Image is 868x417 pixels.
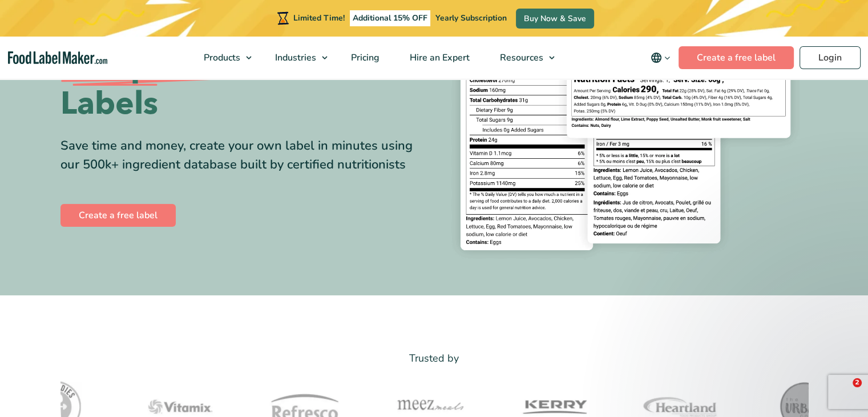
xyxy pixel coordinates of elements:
[853,378,862,387] span: 2
[60,137,426,174] div: Save time and money, create your own label in minutes using our 500k+ ingredient database built b...
[189,37,257,79] a: Products
[350,10,430,26] span: Additional 15% OFF
[336,37,392,79] a: Pricing
[60,350,808,367] p: Trusted by
[200,51,241,64] span: Products
[406,51,471,64] span: Hire an Expert
[496,51,544,64] span: Resources
[348,51,381,64] span: Pricing
[640,300,868,386] iframe: Intercom notifications message
[829,378,857,406] iframe: Intercom live chat
[516,9,594,29] a: Buy Now & Save
[679,46,794,69] a: Create a free label
[272,51,317,64] span: Industries
[60,204,176,227] a: Create a free label
[60,47,218,85] span: Compliant
[395,37,482,79] a: Hire an Expert
[800,46,861,69] a: Login
[485,37,560,79] a: Resources
[435,13,507,23] span: Yearly Subscription
[260,37,333,79] a: Industries
[293,13,345,23] span: Limited Time!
